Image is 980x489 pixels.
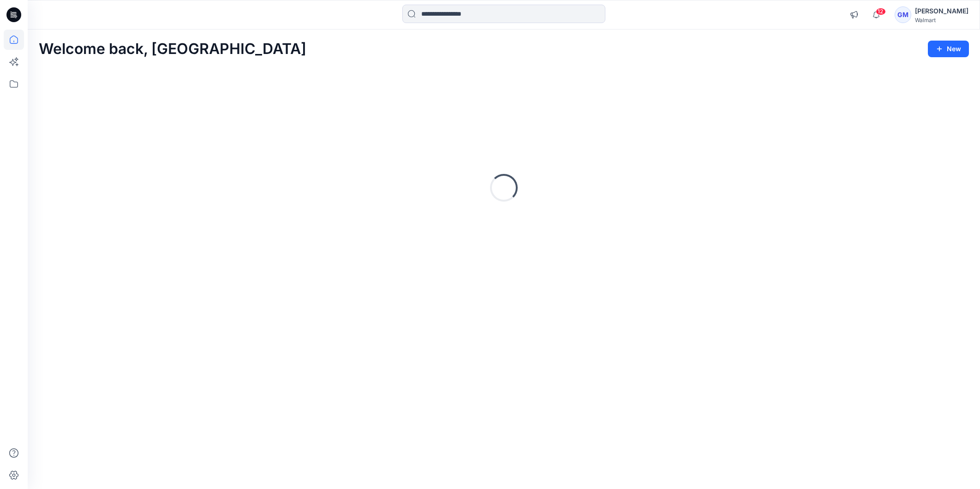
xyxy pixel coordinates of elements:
span: 12 [876,8,886,15]
h2: Welcome back, [GEOGRAPHIC_DATA] [39,41,306,58]
div: GM [895,6,911,23]
div: [PERSON_NAME] [915,6,968,17]
button: New [928,41,969,57]
div: Walmart [915,17,968,24]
